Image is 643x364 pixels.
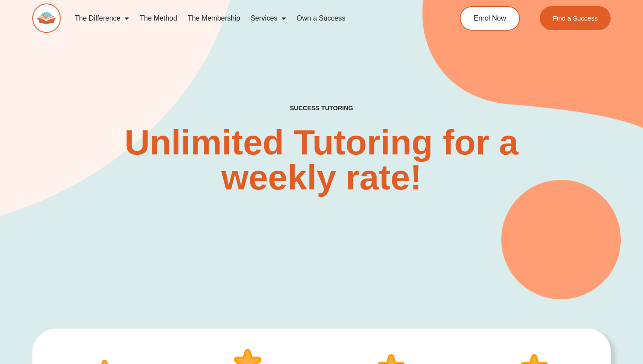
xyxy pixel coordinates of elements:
[474,15,506,22] span: Enrol Now
[70,8,427,28] nav: Menu
[182,8,245,28] a: The Membership
[291,8,350,28] a: Own a Success
[553,15,598,21] span: Find a Success
[460,6,520,31] a: Enrol Now
[134,8,182,28] a: The Method
[236,105,407,112] h4: SUCCESS TUTORING​
[70,125,573,195] h2: Unlimited Tutoring for a weekly rate!
[70,8,135,28] a: The Difference
[245,8,291,28] a: Services
[540,6,611,30] a: Find a Success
